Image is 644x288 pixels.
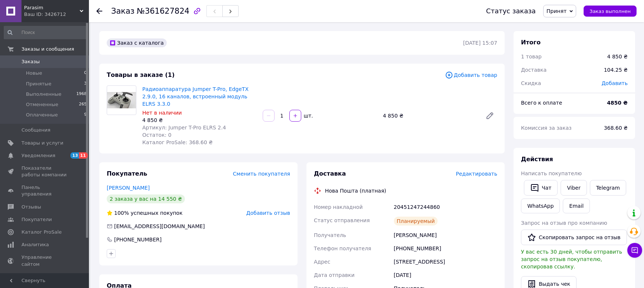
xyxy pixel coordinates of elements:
[521,80,541,86] span: Скидка
[107,38,167,47] div: Заказ с каталога
[314,245,371,251] span: Телефон получателя
[21,165,69,178] span: Показатели работы компании
[21,152,55,159] span: Уведомления
[26,70,42,77] span: Новые
[21,58,40,65] span: Заказы
[107,92,136,108] img: Радиоаппаратура Jumper T-Pro, EdgeTX 2.9.0, 16 каналов, встроенный модуль ELRS 3.3.0
[24,11,89,18] div: Ваш ID: 3426712
[584,6,637,17] button: Заказ выполнен
[604,125,628,131] span: 368.60 ₴
[590,180,626,196] a: Telegram
[26,91,62,98] span: Выполненные
[113,236,162,243] div: [PHONE_NUMBER]
[70,152,79,159] span: 13
[521,100,562,106] span: Всего к оплате
[521,249,622,270] span: У вас есть 30 дней, чтобы отправить запрос на отзыв покупателю, скопировав ссылку.
[142,116,257,124] div: 4 850 ₴
[26,81,52,87] span: Принятые
[521,39,541,46] span: Итого
[314,170,346,177] span: Доставка
[563,199,590,213] button: Email
[392,255,499,268] div: [STREET_ADDRESS]
[302,112,314,119] div: шт.
[314,259,330,265] span: Адрес
[521,125,572,131] span: Комиссия за заказ
[561,180,587,196] a: Viber
[114,210,129,216] span: 100%
[142,86,249,107] a: Радиоаппаратура Jumper T-Pro, EdgeTX 2.9.0, 16 каналов, встроенный модуль ELRS 3.3.0
[142,125,226,131] span: Артикул: Jumper T-Pro ELRS 2.4
[21,229,62,236] span: Каталог ProSale
[521,220,607,226] span: Запрос на отзыв про компанию
[521,156,553,163] span: Действия
[392,200,499,214] div: 20451247244860
[314,232,346,238] span: Получатель
[547,8,567,14] span: Принят
[521,54,542,60] span: 1 товар
[607,53,628,60] div: 4 850 ₴
[21,46,74,52] span: Заказы и сообщения
[521,67,547,73] span: Доставка
[521,170,582,176] span: Написать покупателю
[314,204,363,210] span: Номер накладной
[84,81,87,87] span: 3
[21,216,52,223] span: Покупатели
[456,171,497,177] span: Редактировать
[142,132,172,138] span: Остаток: 0
[323,187,388,194] div: Нова Пошта (платная)
[233,171,290,177] span: Сменить покупателя
[246,210,290,216] span: Добавить отзыв
[392,228,499,242] div: [PERSON_NAME]
[79,101,87,108] span: 265
[4,26,87,39] input: Поиск
[111,7,135,16] span: Заказ
[21,184,69,197] span: Панель управления
[607,100,628,106] b: 4850 ₴
[26,101,58,108] span: Отмененные
[392,268,499,282] div: [DATE]
[380,111,479,121] div: 4 850 ₴
[600,62,632,78] div: 104.25 ₴
[84,112,87,118] span: 9
[445,71,497,79] span: Добавить товар
[107,209,183,217] div: успешных покупок
[76,91,87,98] span: 1968
[21,254,69,267] span: Управление сайтом
[107,71,175,78] span: Товары в заказе (1)
[84,70,87,77] span: 0
[107,194,185,203] div: 2 заказа у вас на 14 550 ₴
[521,199,560,213] a: WhatsApp
[314,272,355,278] span: Дата отправки
[482,108,497,123] a: Редактировать
[21,140,63,146] span: Товары и услуги
[114,223,205,229] span: [EMAIL_ADDRESS][DOMAIN_NAME]
[24,4,80,11] span: Parasim
[96,7,102,15] div: Вернуться назад
[107,185,150,191] a: [PERSON_NAME]
[521,230,627,245] button: Скопировать запрос на отзыв
[524,180,558,196] button: Чат
[590,9,631,14] span: Заказ выполнен
[314,217,370,223] span: Статус отправления
[392,242,499,255] div: [PHONE_NUMBER]
[79,152,87,159] span: 11
[137,7,189,16] span: №361627824
[627,243,642,258] button: Чат с покупателем
[486,7,536,15] div: Статус заказа
[21,127,50,133] span: Сообщения
[107,170,147,177] span: Покупатель
[26,112,58,118] span: Оплаченные
[21,241,49,248] span: Аналитика
[394,217,438,226] div: Планируемый
[463,40,497,46] time: [DATE] 15:07
[21,204,41,210] span: Отзывы
[142,139,213,145] span: Каталог ProSale: 368.60 ₴
[602,80,628,86] span: Добавить
[142,110,182,116] span: Нет в наличии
